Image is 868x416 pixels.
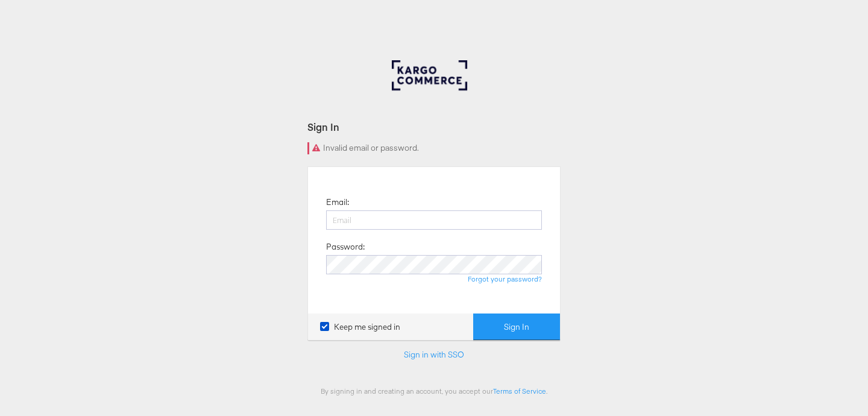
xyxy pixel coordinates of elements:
label: Password: [326,241,365,253]
button: Sign In [473,314,560,341]
a: Sign in with SSO [404,349,464,360]
input: Email [326,210,542,230]
a: Forgot your password? [468,274,542,283]
label: Email: [326,197,349,208]
a: Terms of Service [493,386,546,396]
label: Keep me signed in [320,321,400,333]
div: Sign In [307,120,561,134]
div: By signing in and creating an account, you accept our . [307,386,561,396]
div: Invalid email or password. [307,142,561,154]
